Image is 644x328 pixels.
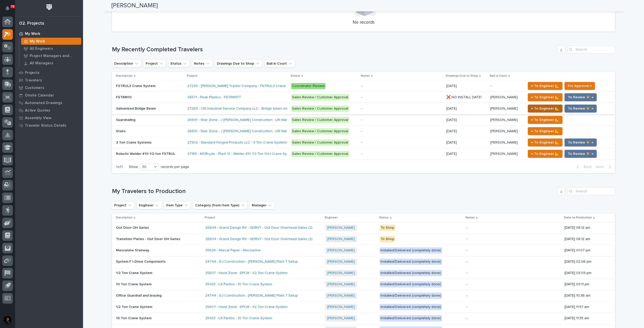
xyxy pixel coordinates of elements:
[490,128,519,133] p: [PERSON_NAME]
[531,106,559,112] span: ← To Engineer 📐
[112,222,615,233] tr: Out Door OH GatesOut Door OH Gates 26634 - Grand Design RV - GDRV7 - Out Door Overhead Gates (2) ...
[568,94,593,100] span: To Review 👨‍🏭 →
[116,73,133,79] p: Description
[161,165,189,169] p: records per page
[30,61,53,66] p: All Managers
[565,93,597,101] button: To Review 👨‍🏭 →
[380,270,442,276] div: Installed/Delivered (completely done)
[116,215,133,220] p: Description
[380,293,442,299] div: Installed/Delivered (completely done)
[118,20,609,25] p: No records
[205,305,288,309] a: 25607 - Hoist Zone - EPCM - 1/2 Ton Crane System
[15,107,83,114] a: Active Quotes
[361,95,362,100] div: -
[446,117,458,122] p: [DATE]
[25,123,66,128] p: Traveler Status Details
[30,39,45,44] p: My Work
[25,116,51,120] p: Assembly View
[45,3,54,12] img: Workspace Logo
[361,73,370,79] p: Notes
[205,271,288,275] a: 25607 - Hoist Zone - EPCM - 1/2 Ton Crane System
[581,165,592,169] span: Back
[137,201,162,209] button: Engineer
[380,225,395,231] div: To Shop
[112,301,615,313] tr: 1/2 Ton Crane System1/2 Ton Crane System 25607 - Hoist Zone - EPCM - 1/2 Ton Crane System [PERSON...
[15,69,83,76] a: Projects
[112,80,615,92] tr: FSTRUL3 Crane SystemFSTRUL3 Crane System 27239 - [PERSON_NAME] Tractor Company - FSTRUL3 Crane Sy...
[380,236,395,242] div: To Shop
[565,150,597,158] button: To Review 👨‍🏭 →
[528,127,562,135] button: ← To Engineer 📐
[25,71,39,75] p: Projects
[594,165,615,169] button: Next
[361,129,362,133] div: -
[466,237,467,241] div: -
[528,105,562,113] button: ← To Engineer 📐
[15,76,83,84] a: Travelers
[112,233,615,245] tr: Transition Plates - Out Door OH GatesTransition Plates - Out Door OH Gates 26634 - Grand Design R...
[116,304,153,309] p: 1/2 Ton Crane System
[116,94,133,100] p: FSTRM10
[565,294,607,298] p: [DATE] 10:36 am
[19,38,83,45] a: My Work
[205,294,298,298] a: 24744 - DJ Construction - [PERSON_NAME] Plant 7 Setup
[361,152,362,156] div: -
[112,161,127,173] p: 1 of 1
[327,226,355,230] a: [PERSON_NAME]
[446,139,458,145] p: [DATE]
[187,95,241,100] a: 26571 - Peak Plastics - FSTRM10T
[528,116,562,124] button: ← To Engineer 📐
[531,139,559,146] span: ← To Engineer 📐
[15,114,83,122] a: Assembly View
[112,92,615,103] tr: FSTRM10FSTRM10 26571 - Peak Plastics - FSTRM10T Sales Review / Customer Approval- ❌ NO INSTALL DA...
[187,84,299,88] a: 27239 - [PERSON_NAME] Tractor Company - FSTRUL3 Crane System
[19,21,44,26] div: 02. Projects
[116,139,152,145] p: 3 Ton Crane Systems
[446,128,458,133] p: [DATE]
[111,2,158,9] h2: [PERSON_NAME]
[30,54,79,58] p: Project Managers and Engineers
[567,187,615,195] div: Search
[466,294,467,298] div: -
[291,106,349,112] div: Sales Review / Customer Approval
[187,129,300,133] a: 26691 - Stair Zone - J [PERSON_NAME] Construction - LRI Warehouse
[116,281,152,287] p: 10 Ton Crane System
[30,46,53,51] p: All Engineers
[466,260,467,264] div: -
[446,151,458,156] p: [DATE]
[565,138,597,147] button: To Review 👨‍🏭 →
[564,215,592,220] p: Date to Production
[112,290,615,301] tr: Office Guardrail and bracingOffice Guardrail and bracing 24744 - DJ Construction - [PERSON_NAME] ...
[565,271,607,275] p: [DATE] 03:09 pm
[205,237,312,241] a: 26634 - Grand Design RV - GDRV7 - Out Door Overhead Gates (2)
[490,151,519,156] p: [PERSON_NAME]
[361,140,362,145] div: -
[15,91,83,99] a: Onsite Calendar
[112,137,615,148] tr: 3 Ton Crane Systems3 Ton Crane Systems 27302 - Standard Forged Products LLC - 3 Ton Crane Systems...
[380,304,442,310] div: Installed/Delivered (completely done)
[25,108,50,113] p: Active Quotes
[187,152,295,156] a: 27189 - MORryde - Plant 12 - Welder #10 1/2-Ton O/H Crane System
[15,84,83,91] a: Customers
[187,140,288,145] a: 27302 - Standard Forged Products LLC - 3 Ton Crane Systems
[205,248,261,253] a: 25626 - Marcal Paper - Mezzanine
[25,101,62,105] p: Automated Drawings
[116,151,176,156] p: Robotic Welder #10 1/2-ton FSTRUL
[565,248,607,253] p: [DATE] 01:07 pm
[25,32,40,36] p: My Work
[327,305,355,309] a: [PERSON_NAME]
[466,226,467,230] div: -
[116,315,152,320] p: 10 Ton Crane System
[361,84,362,88] div: -
[129,165,138,169] p: Show
[361,118,362,122] div: -
[116,247,150,253] p: Mezzanine Stairway
[19,45,83,52] a: All Engineers
[116,236,181,241] p: Transition Plates - Out Door OH Gates
[528,82,562,90] button: ← To Engineer 📐
[380,259,442,265] div: Installed/Delivered (completely done)
[327,294,355,298] a: [PERSON_NAME]
[112,46,555,53] h1: My Recently Completed Travelers
[565,305,607,309] p: [DATE] 11:57 am
[25,86,44,90] p: Customers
